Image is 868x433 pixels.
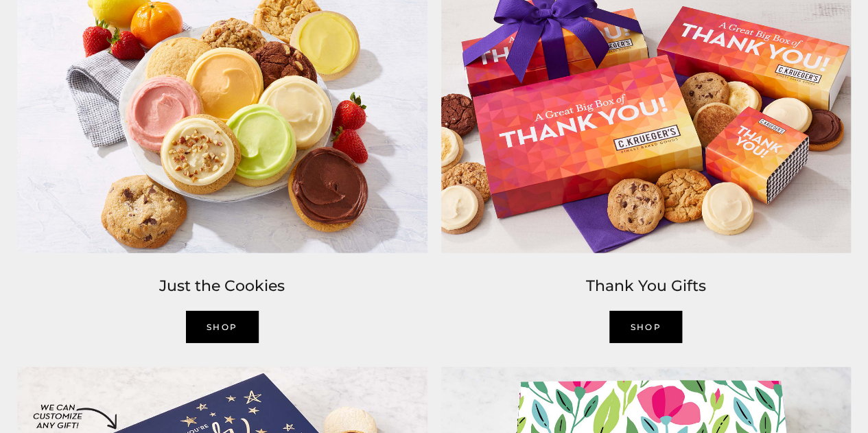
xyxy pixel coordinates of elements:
h2: Just the Cookies [17,274,427,299]
h2: Thank You Gifts [441,274,852,299]
a: Shop [609,311,682,343]
a: SHOP [186,311,259,343]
